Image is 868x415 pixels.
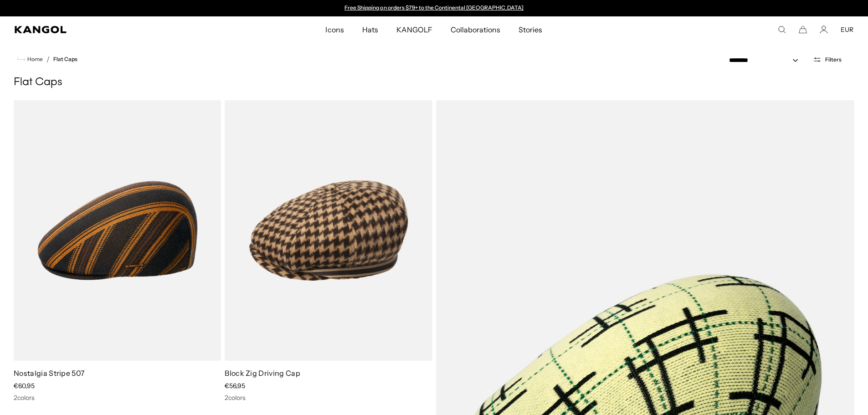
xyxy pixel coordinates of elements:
summary: Search here [778,26,786,34]
span: Stories [519,16,542,43]
img: Block Zig Driving Cap [225,100,432,361]
div: 1 of 2 [340,5,528,12]
span: €60,95 [14,382,35,390]
select: Sort by: Featured [725,56,807,65]
a: Hats [353,16,387,43]
h1: Flat Caps [14,76,854,89]
a: Nostalgia Stripe 507 [14,369,85,378]
span: KANGOLF [396,16,432,43]
a: Collaborations [442,16,509,43]
a: KANGOLF [387,16,442,43]
a: Block Zig Driving Cap [225,369,300,378]
span: Filters [825,56,842,63]
span: Hats [362,16,378,43]
span: €56,95 [225,382,245,390]
a: Icons [316,16,353,43]
slideshow-component: Announcement bar [340,5,528,12]
div: 2 colors [225,394,432,402]
img: Nostalgia Stripe 507 [14,100,221,361]
a: Kangol [15,26,216,33]
a: Flat Caps [53,56,77,62]
span: Icons [325,16,344,43]
span: Collaborations [451,16,500,43]
button: EUR [841,26,853,34]
a: Free Shipping on orders $79+ to the Continental [GEOGRAPHIC_DATA] [344,4,524,11]
a: Home [17,55,43,63]
li: / [43,54,50,65]
button: Open filters [807,56,847,64]
div: 2 colors [14,394,221,402]
button: Cart [799,26,807,34]
div: Announcement [340,5,528,12]
a: Stories [509,16,551,43]
span: Home [26,56,43,62]
a: Account [820,26,828,34]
